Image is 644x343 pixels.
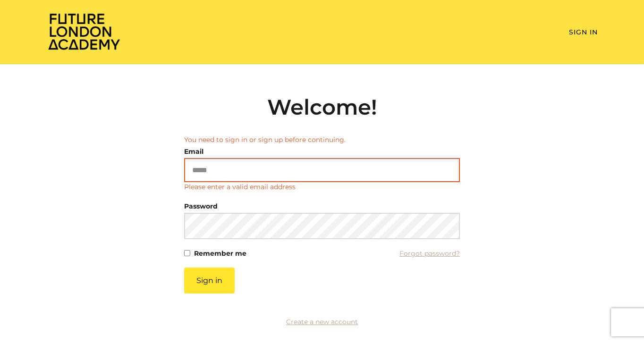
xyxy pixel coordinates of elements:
li: You need to sign in or sign up before continuing. [184,135,460,145]
a: Sign In [569,28,598,36]
label: Email [184,145,203,158]
p: Please enter a valid email address [184,182,296,192]
a: Create a new account [286,318,358,326]
img: Home Page [46,12,122,50]
label: Password [184,200,218,213]
a: Forgot password? [399,247,460,260]
label: Remember me [194,247,246,260]
h2: Welcome! [184,94,460,120]
button: Sign in [184,268,235,293]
